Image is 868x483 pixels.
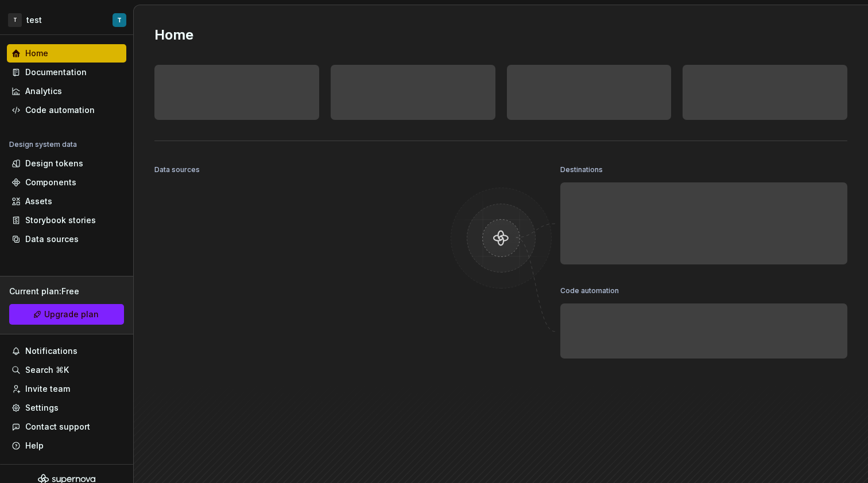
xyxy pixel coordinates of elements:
div: Search ⌘K [25,364,69,376]
div: Storybook stories [25,215,96,226]
a: Invite team [7,380,126,398]
span: Upgrade plan [44,309,99,320]
div: Design system data [9,140,77,149]
button: Notifications [7,342,126,360]
div: Data sources [154,162,200,178]
div: Analytics [25,85,62,97]
div: Code automation [25,104,95,116]
button: Contact support [7,418,126,436]
button: TtestT [2,7,131,32]
a: Settings [7,399,126,417]
div: Documentation [25,67,87,78]
a: Assets [7,192,126,211]
div: Home [25,48,48,59]
a: Analytics [7,82,126,100]
button: Search ⌘K [7,361,126,379]
div: T [8,13,22,27]
button: Help [7,437,126,455]
div: Settings [25,402,59,414]
a: Upgrade plan [9,304,124,325]
a: Documentation [7,63,126,81]
div: Assets [25,196,52,207]
div: Invite team [25,383,70,395]
a: Design tokens [7,154,126,173]
h2: Home [154,26,193,44]
div: T [117,15,122,25]
div: Notifications [25,345,77,357]
div: Design tokens [25,158,83,169]
div: Code automation [560,283,619,299]
div: Destinations [560,162,603,178]
div: Help [25,440,44,451]
div: Contact support [25,421,90,433]
a: Data sources [7,230,126,248]
div: test [26,14,42,26]
a: Home [7,44,126,63]
a: Components [7,173,126,192]
div: Data sources [25,233,79,245]
div: Components [25,177,76,188]
a: Storybook stories [7,211,126,229]
a: Code automation [7,101,126,119]
div: Current plan : Free [9,286,124,297]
